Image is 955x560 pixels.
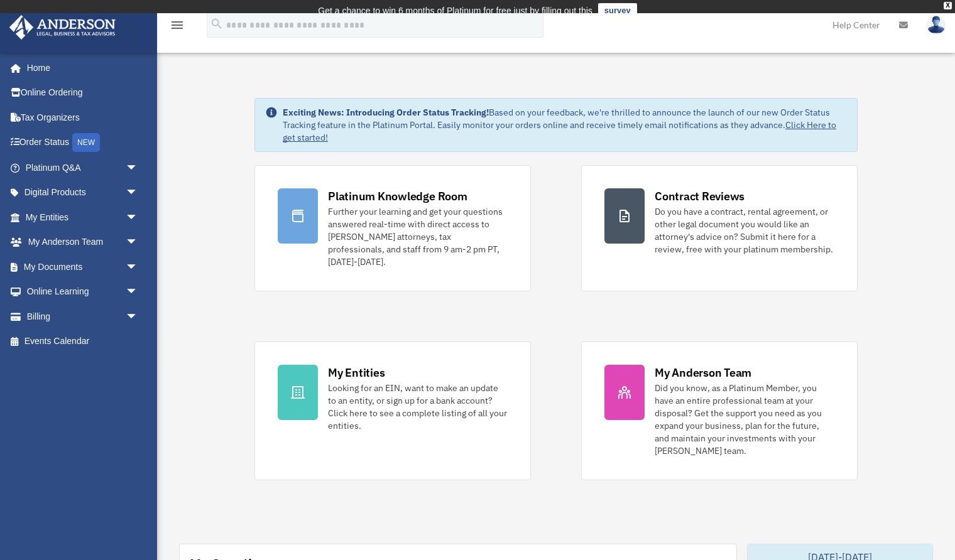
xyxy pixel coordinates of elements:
a: Contract Reviews Do you have a contract, rental agreement, or other legal document you would like... [581,165,858,291]
div: My Entities [328,365,385,380]
a: Online Learningarrow_drop_down [9,279,157,304]
div: Looking for an EIN, want to make an update to an entity, or sign up for a bank account? Click her... [328,382,508,432]
i: menu [170,18,185,33]
a: Online Ordering [9,80,157,105]
div: Contract Reviews [655,188,745,204]
span: arrow_drop_down [126,155,151,181]
a: My Anderson Team Did you know, as a Platinum Member, you have an entire professional team at your... [581,342,858,480]
div: Did you know, as a Platinum Member, you have an entire professional team at your disposal? Get th... [655,382,834,457]
a: Billingarrow_drop_down [9,304,157,329]
a: survey [598,3,637,18]
strong: Exciting News: Introducing Order Status Tracking! [283,107,489,118]
div: Get a chance to win 6 months of Platinum for free just by filling out this [318,3,592,18]
a: Tax Organizers [9,105,157,130]
i: search [210,17,224,31]
a: Click Here to get started! [283,119,836,143]
a: My Entities Looking for an EIN, want to make an update to an entity, or sign up for a bank accoun... [254,342,531,480]
div: NEW [72,133,100,152]
div: Further your learning and get your questions answered real-time with direct access to [PERSON_NAM... [328,205,508,268]
span: arrow_drop_down [126,180,151,206]
a: My Documentsarrow_drop_down [9,254,157,279]
a: My Anderson Teamarrow_drop_down [9,230,157,255]
span: arrow_drop_down [126,230,151,256]
a: Events Calendar [9,329,157,354]
div: close [944,2,952,9]
div: My Anderson Team [655,365,751,380]
span: arrow_drop_down [126,304,151,330]
img: Anderson Advisors Platinum Portal [6,15,119,40]
a: My Entitiesarrow_drop_down [9,205,157,230]
span: arrow_drop_down [126,254,151,280]
div: Based on your feedback, we're thrilled to announce the launch of our new Order Status Tracking fe... [283,106,847,144]
a: Order StatusNEW [9,130,157,156]
span: arrow_drop_down [126,279,151,305]
a: Platinum Knowledge Room Further your learning and get your questions answered real-time with dire... [254,165,531,291]
div: Do you have a contract, rental agreement, or other legal document you would like an attorney's ad... [655,205,834,256]
a: Platinum Q&Aarrow_drop_down [9,155,157,180]
div: Platinum Knowledge Room [328,188,467,204]
a: Home [9,55,151,80]
img: User Pic [927,16,946,34]
a: Digital Productsarrow_drop_down [9,180,157,205]
span: arrow_drop_down [126,205,151,230]
a: menu [170,22,185,33]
